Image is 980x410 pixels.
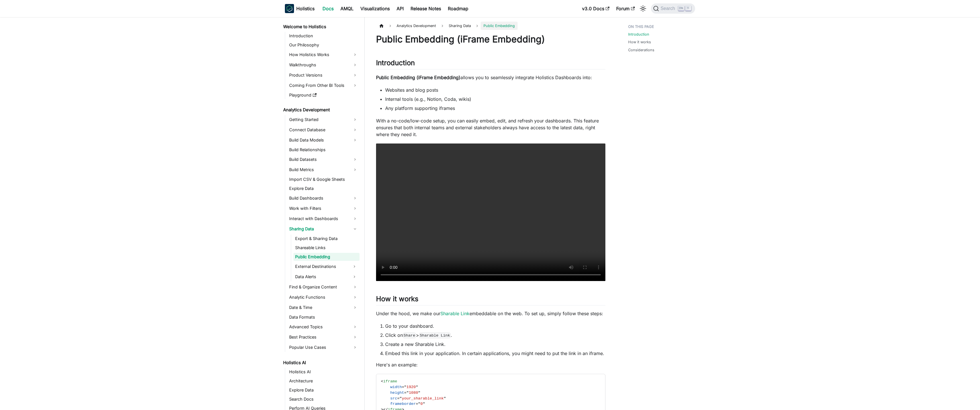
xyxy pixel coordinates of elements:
[287,333,360,342] a: Best Practices
[293,235,360,243] a: Export & Sharing Data
[409,391,418,395] span: 1080
[628,32,649,37] a: Introduction
[337,4,357,13] a: AMQL
[287,184,360,192] a: Explore Data
[481,22,518,30] span: Public Embedding
[281,23,360,31] a: Welcome to Holistics
[381,379,383,384] span: <
[376,34,605,45] h1: Public Embedding (iFrame Embedding)
[385,350,605,357] li: Embed this link in your application. In certain applications, you might need to put the link in a...
[419,333,451,338] code: Sharable Link
[287,322,360,331] a: Advanced Topics
[287,125,360,134] a: Connect Database
[287,282,360,292] a: Find & Organize Content
[287,50,360,59] a: How Holistics Works
[376,22,387,30] a: Home page
[416,385,418,389] span: "
[376,75,460,80] strong: Public Embedding (iFrame Embedding)
[376,295,605,306] h2: How it works
[376,117,605,138] p: With a no-code/low-code setup, you can easily embed, edit, and refresh your dashboards. This feat...
[279,17,365,410] nav: Docs sidebar
[651,3,695,14] button: Search (Ctrl+K)
[285,4,315,13] a: HolisticsHolistics
[416,402,418,406] span: =
[287,81,360,90] a: Coming From Other BI Tools
[685,6,691,11] kbd: K
[613,4,638,13] a: Forum
[393,4,407,13] a: API
[385,105,605,112] li: Any platform supporting iframes
[357,4,393,13] a: Visualizations
[376,143,605,281] video: Your browser does not support embedding video, but you can .
[407,391,409,395] span: "
[404,391,407,395] span: =
[287,194,360,203] a: Build Dashboards
[287,313,360,321] a: Data Formats
[287,224,360,233] a: Sharing Data
[293,272,349,281] a: Data Alerts
[385,87,605,93] li: Websites and blog posts
[420,402,423,406] span: 0
[390,402,416,406] span: frameborder
[418,402,420,406] span: "
[287,60,360,69] a: Walkthroughs
[287,146,360,154] a: Build Relationships
[287,377,360,385] a: Architecture
[319,4,337,13] a: Docs
[444,396,446,401] span: "
[287,214,360,223] a: Interact with Dashboards
[376,74,605,81] p: allows you to seamlessly integrate Holistics Dashboards into:
[376,310,605,317] p: Under the hood, we make our embeddable on the web. To set up, simply follow these steps:
[287,71,360,80] a: Product Versions
[287,343,360,352] a: Popular Use Cases
[399,396,402,401] span: "
[440,311,469,316] a: Sharable Link
[287,204,360,213] a: Work with Filters
[403,333,416,338] code: Share
[287,368,360,376] a: Holistics AI
[385,341,605,348] li: Create a new Sharable Link.
[638,4,648,13] button: Switch between dark and light mode (currently light mode)
[376,361,605,368] p: Here's an example:
[293,253,360,261] a: Public Embedding
[402,396,444,401] span: your_sharable_link
[446,22,474,30] span: Sharing Data
[579,4,613,13] a: v3.0 Docs
[385,96,605,102] li: Internal tools (e.g., Notion, Coda, wikis)
[287,91,360,99] a: Playground
[404,385,407,389] span: "
[287,41,360,49] a: Our Philosophy
[376,59,605,69] h2: Introduction
[287,32,360,40] a: Introduction
[287,136,360,145] a: Build Data Models
[390,396,397,401] span: src
[628,47,654,53] a: Considerations
[659,6,679,11] span: Search
[293,244,360,252] a: Shareable Links
[287,165,360,174] a: Build Metrics
[287,175,360,183] a: Import CSV & Google Sheets
[349,272,360,281] button: Expand sidebar category 'Data Alerts'
[281,359,360,367] a: Holistics AI
[287,395,360,403] a: Search Docs
[287,293,360,302] a: Analytic Functions
[376,22,605,30] nav: Breadcrumbs
[407,4,444,13] a: Release Notes
[287,115,360,124] a: Getting Started
[285,4,294,13] img: Holistics
[293,262,349,271] a: External Destinations
[385,323,605,329] li: Go to your dashboard.
[394,22,439,30] span: Analytics Development
[402,385,404,389] span: =
[390,391,404,395] span: height
[287,386,360,394] a: Explore Data
[397,396,399,401] span: =
[390,385,402,389] span: width
[418,391,420,395] span: "
[407,385,416,389] span: 1920
[628,39,651,45] a: How it works
[385,332,605,339] li: Click on > .
[281,106,360,114] a: Analytics Development
[296,5,315,12] b: Holistics
[423,402,425,406] span: "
